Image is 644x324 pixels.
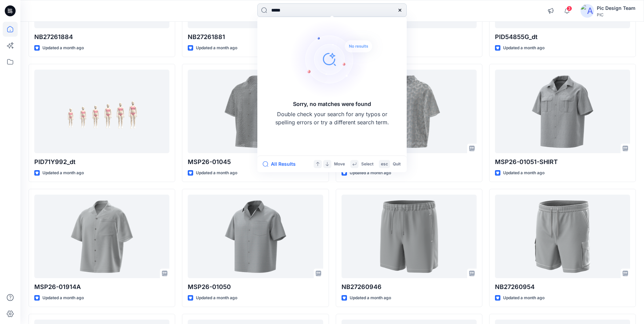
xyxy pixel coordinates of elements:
a: MSP26-01045 [188,70,323,153]
img: Sorry, no matches were found [290,18,385,100]
p: MSP26-01050 [188,282,323,292]
p: MSP26-01051-SHIRT [495,157,630,167]
span: 3 [567,6,572,11]
p: NB27261884 [34,32,169,42]
a: MSP26-01051-SHIRT [495,70,630,153]
img: avatar [581,4,594,18]
p: Updated a month ago [196,169,237,177]
p: Updated a month ago [503,294,545,302]
p: esc [381,161,388,168]
p: Updated a month ago [196,294,237,302]
h5: Sorry, no matches were found [293,100,371,108]
p: NB27261881 [188,32,323,42]
p: PID71Y992_dt [34,157,169,167]
div: Pic Design Team [597,4,636,12]
a: MSP26-01914A [34,195,169,278]
p: PID35YXZ9_dt [342,32,477,42]
p: Updated a month ago [503,44,545,52]
button: All Results [263,160,300,168]
div: PIC [597,12,636,17]
p: Updated a month ago [503,169,545,177]
p: Quit [393,161,401,168]
p: Updated a month ago [350,294,391,302]
p: PID54855G_dt [495,32,630,42]
p: Updated a month ago [42,44,84,52]
p: MSP26-01045 [188,157,323,167]
p: MSP26-01914A [34,282,169,292]
p: Double check your search for any typos or spelling errors or try a different search term. [274,110,390,126]
a: MSP26-01900A [342,70,477,153]
p: Updated a month ago [196,44,237,52]
p: NB27260954 [495,282,630,292]
p: Select [361,161,373,168]
p: NB27260946 [342,282,477,292]
p: MSP26-01900A [342,157,477,167]
a: NB27260954 [495,195,630,278]
p: Updated a month ago [350,169,391,177]
p: Updated a month ago [42,169,84,177]
p: Move [334,161,345,168]
a: NB27260946 [342,195,477,278]
a: MSP26-01050 [188,195,323,278]
a: PID71Y992_dt [34,70,169,153]
p: Updated a month ago [42,294,84,302]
